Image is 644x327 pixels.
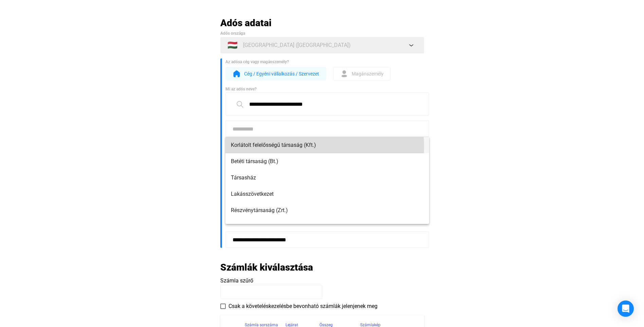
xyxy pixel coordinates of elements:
[220,17,424,29] h2: Adós adatai
[220,31,245,36] span: Adós országa
[243,41,351,49] span: [GEOGRAPHIC_DATA] ([GEOGRAPHIC_DATA])
[231,206,424,214] span: Részvénytársaság (Zrt.)
[352,70,384,78] span: Magánszemély
[220,277,253,284] span: Számla szűrő
[333,67,391,81] button: form-indMagánszemély
[220,261,313,273] h2: Számlák kiválasztása
[225,86,424,92] div: Mi az adós neve?
[231,174,424,182] span: Társasház
[225,67,326,81] button: form-orgCég / Egyéni vállalkozás / Szervezet
[225,58,424,65] div: Az adósa cég vagy magánszemély?
[227,41,238,49] span: 🇭🇺
[244,70,319,78] span: Cég / Egyéni vállalkozás / Szervezet
[618,300,634,317] div: Open Intercom Messenger
[220,37,424,53] button: 🇭🇺[GEOGRAPHIC_DATA] ([GEOGRAPHIC_DATA])
[231,157,424,166] span: Betéti társaság (Bt.)
[231,190,424,198] span: Lakásszövetkezet
[231,141,424,149] span: Korlátolt felelősségű társaság (Kft.)
[231,223,424,231] span: Részvénytársaság (Nyrt.)
[233,70,241,78] img: form-org
[340,70,348,78] img: form-ind
[228,302,378,310] span: Csak a követeléskezelésbe bevonható számlák jelenjenek meg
